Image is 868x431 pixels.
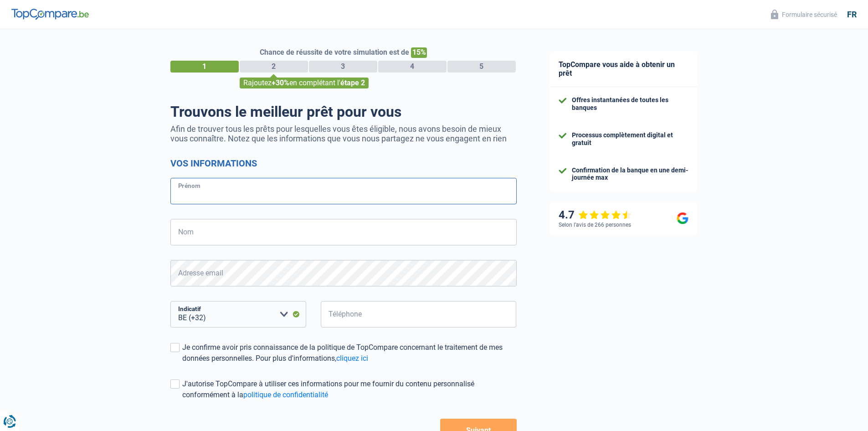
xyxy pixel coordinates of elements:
[340,78,365,87] span: étape 2
[272,78,289,87] span: +30%
[572,131,688,147] div: Processus complètement digital et gratuit
[411,47,427,58] span: 15%
[559,208,632,222] div: 4.7
[847,10,857,20] div: fr
[321,301,517,327] input: 401020304
[447,61,516,73] div: 5
[240,78,369,88] div: Rajoutez en complétant l'
[550,51,698,87] div: TopCompare vous aide à obtenir un prêt
[182,342,517,364] div: Je confirme avoir pris connaissance de la politique de TopCompare concernant le traitement de mes...
[572,96,688,112] div: Offres instantanées de toutes les banques
[170,103,517,120] h1: Trouvons le meilleur prêt pour vous
[260,48,409,57] span: Chance de réussite de votre simulation est de
[336,354,368,363] a: cliquez ici
[243,390,328,399] a: politique de confidentialité
[182,379,517,400] div: J'autorise TopCompare à utiliser ces informations pour me fournir du contenu personnalisé conform...
[765,7,842,22] button: Formulaire sécurisé
[309,61,377,73] div: 3
[170,158,517,169] h2: Vos informations
[559,222,631,228] div: Selon l’avis de 266 personnes
[170,124,517,143] p: Afin de trouver tous les prêts pour lesquelles vous êtes éligible, nous avons besoin de mieux vou...
[170,61,239,73] div: 1
[572,166,688,182] div: Confirmation de la banque en une demi-journée max
[11,9,89,20] img: TopCompare Logo
[240,61,308,73] div: 2
[378,61,447,73] div: 4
